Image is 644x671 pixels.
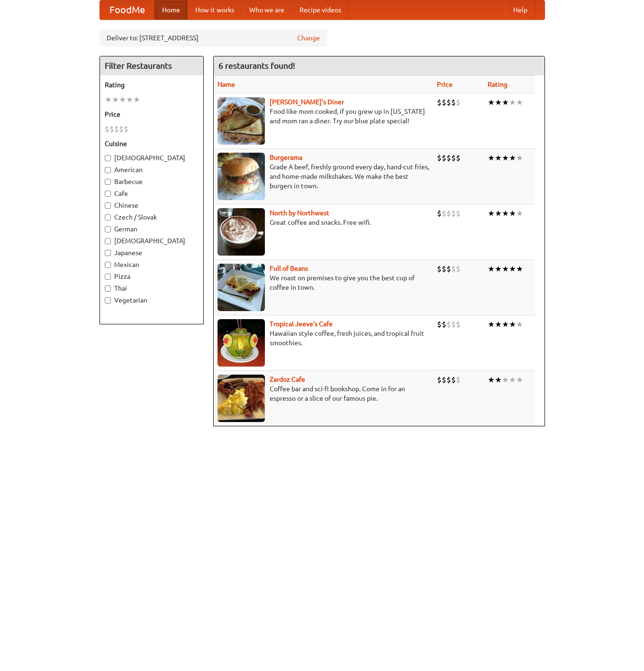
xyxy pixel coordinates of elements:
[502,319,509,330] li: ★
[218,264,265,311] img: beans.jpg
[446,319,451,330] li: $
[442,208,446,219] li: $
[502,375,509,385] li: ★
[218,162,429,191] p: Grade A beef, freshly ground every day, hand-cut fries, and home-made milkshakes. We make the bes...
[488,375,495,385] li: ★
[109,124,114,134] li: $
[270,98,344,106] a: [PERSON_NAME]'s Diner
[119,94,126,105] li: ★
[105,177,199,186] label: Barbecue
[292,0,349,19] a: Recipe videos
[446,375,451,385] li: $
[105,179,111,185] input: Barbecue
[105,224,199,234] label: German
[105,272,199,281] label: Pizza
[437,81,453,88] a: Price
[509,375,516,385] li: ★
[502,264,509,274] li: ★
[270,376,305,383] a: Zardoz Cafe
[488,319,495,330] li: ★
[105,250,111,256] input: Japanese
[509,319,516,330] li: ★
[437,319,442,330] li: $
[105,189,199,198] label: Cafe
[488,81,508,88] a: Rating
[105,165,199,175] label: American
[105,94,112,105] li: ★
[456,153,461,163] li: $
[105,284,199,293] label: Thai
[126,94,133,105] li: ★
[506,0,535,19] a: Help
[105,236,199,246] label: [DEMOGRAPHIC_DATA]
[105,124,109,134] li: $
[516,319,523,330] li: ★
[218,218,429,227] p: Great coffee and snacks. Free wifi.
[446,153,451,163] li: $
[218,208,265,256] img: north.jpg
[509,97,516,108] li: ★
[451,319,456,330] li: $
[105,153,199,163] label: [DEMOGRAPHIC_DATA]
[105,226,111,232] input: German
[442,264,446,274] li: $
[516,97,523,108] li: ★
[495,375,502,385] li: ★
[456,375,461,385] li: $
[516,208,523,219] li: ★
[105,80,199,90] h5: Rating
[218,375,265,422] img: zardoz.jpg
[105,248,199,257] label: Japanese
[105,262,111,268] input: Mexican
[105,191,111,197] input: Cafe
[442,153,446,163] li: $
[270,265,308,272] a: Full of Beans
[437,97,442,108] li: $
[218,384,429,403] p: Coffee bar and sci-fi bookshop. Come in for an espresso or a slice of our famous pie.
[270,154,302,161] a: Burgerama
[105,212,199,222] label: Czech / Slovak
[442,319,446,330] li: $
[218,319,265,367] img: jeeves.jpg
[451,153,456,163] li: $
[451,97,456,108] li: $
[242,0,292,19] a: Who we are
[105,238,111,244] input: [DEMOGRAPHIC_DATA]
[105,260,199,269] label: Mexican
[218,61,295,70] ng-pluralize: 6 restaurants found!
[516,375,523,385] li: ★
[437,208,442,219] li: $
[133,94,140,105] li: ★
[154,0,188,19] a: Home
[105,285,111,292] input: Thai
[446,264,451,274] li: $
[488,153,495,163] li: ★
[218,107,429,126] p: Food like mom cooked, if you grew up in [US_STATE] and mom ran a diner. Try our blue plate special!
[446,208,451,219] li: $
[509,208,516,219] li: ★
[218,329,429,348] p: Hawaiian style coffee, fresh juices, and tropical fruit smoothies.
[488,97,495,108] li: ★
[112,94,119,105] li: ★
[105,297,111,303] input: Vegetarian
[105,139,199,148] h5: Cuisine
[100,56,203,75] h4: Filter Restaurants
[100,0,154,19] a: FoodMe
[495,153,502,163] li: ★
[502,97,509,108] li: ★
[105,214,111,221] input: Czech / Slovak
[437,375,442,385] li: $
[218,81,235,88] a: Name
[442,97,446,108] li: $
[270,209,329,217] a: North by Northwest
[495,319,502,330] li: ★
[442,375,446,385] li: $
[488,208,495,219] li: ★
[297,33,320,43] a: Change
[488,264,495,274] li: ★
[218,273,429,292] p: We roast on premises to give you the best cup of coffee in town.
